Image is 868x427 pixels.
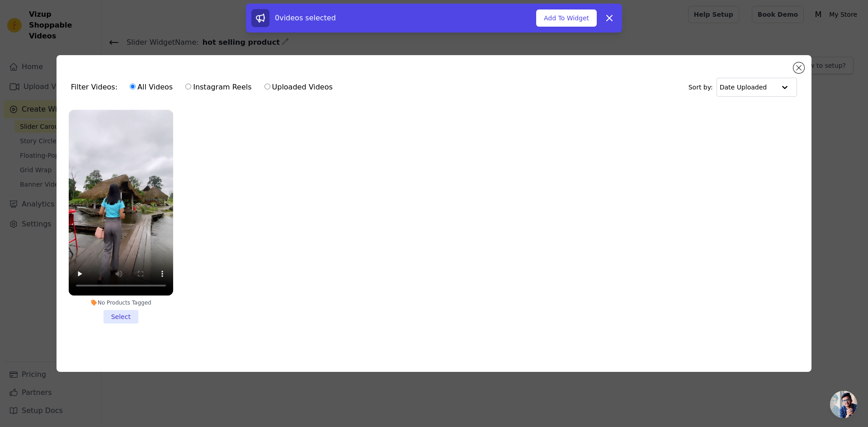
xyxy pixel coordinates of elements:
label: Uploaded Videos [264,81,333,93]
div: Sort by: [689,78,797,97]
div: Filter Videos: [71,77,338,98]
a: Open chat [830,391,857,418]
button: Close modal [793,62,804,73]
span: 0 videos selected [275,14,336,22]
label: All Videos [129,81,173,93]
button: Add To Widget [536,9,597,27]
div: No Products Tagged [69,299,173,306]
label: Instagram Reels [185,81,252,93]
